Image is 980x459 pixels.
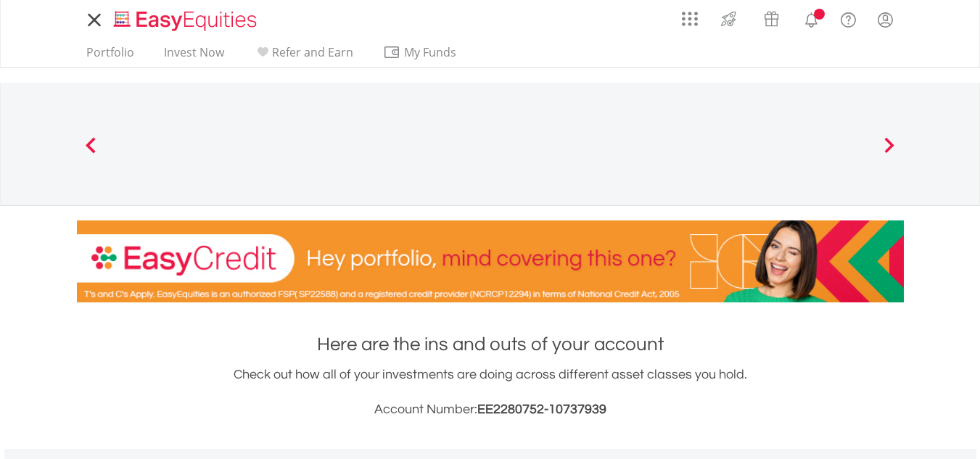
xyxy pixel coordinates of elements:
h1: Here are the ins and outs of your account [77,331,904,357]
a: FAQ's and Support [830,4,867,33]
span: EE2280752-10737939 [477,402,606,416]
h3: Account Number: [77,400,904,420]
img: thrive-v2.svg [717,7,741,30]
div: Check out how all of your investments are doing across different asset classes you hold. [77,365,904,420]
span: My Funds [383,43,478,62]
a: Invest Now [158,45,230,67]
img: grid-menu-icon.svg [682,11,698,27]
a: AppsGrid [672,4,707,27]
a: Portfolio [81,45,140,67]
img: vouchers-v2.svg [759,7,783,30]
img: EasyCredit Promotion Banner [77,220,904,302]
a: Refer and Earn [248,45,359,67]
a: Vouchers [750,4,793,30]
a: My Profile [867,4,904,36]
span: Refer and Earn [272,44,353,60]
a: Home page [108,4,263,33]
img: EasyEquities_Logo.png [111,9,263,33]
a: Notifications [793,4,830,33]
